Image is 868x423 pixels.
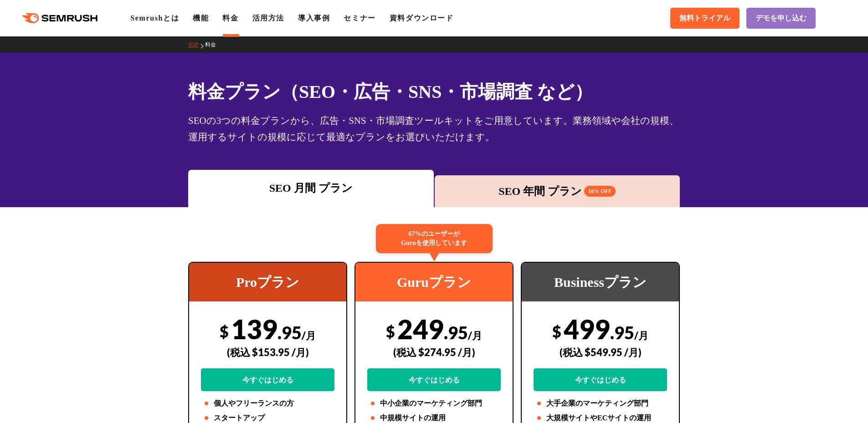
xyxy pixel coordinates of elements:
span: .95 [610,322,634,343]
a: 料金 [222,14,238,22]
span: $ [220,322,229,341]
span: .95 [277,322,302,343]
div: SEO 年間 プラン [439,183,676,199]
span: .95 [444,322,468,343]
span: /月 [468,329,482,341]
a: 導入事例 [298,14,330,22]
span: 無料トライアル [679,14,730,23]
span: $ [386,322,395,341]
div: 139 [201,313,334,391]
li: 大手企業のマーケティング部門 [534,398,667,409]
a: 活用方法 [252,14,284,22]
div: (税込 $274.95 /月) [367,336,501,368]
a: Semrushとは [130,14,179,22]
div: SEO 月間 プラン [193,180,429,196]
a: 料金 [205,41,223,48]
a: 資料ダウンロード [390,14,454,22]
div: Guruプラン [355,263,513,301]
span: /月 [634,329,648,341]
a: 今すぐはじめる [367,368,501,391]
li: 個人やフリーランスの方 [201,398,334,409]
span: /月 [302,329,316,341]
a: セミナー [344,14,375,22]
a: 無料トライアル [670,8,740,29]
a: デモを申し込む [746,8,816,29]
a: 機能 [193,14,209,22]
div: 67%のユーザーが Guruを使用しています [376,224,493,253]
h1: 料金プラン（SEO・広告・SNS・市場調査 など） [188,78,680,105]
span: 16% OFF [584,186,616,197]
div: 499 [534,313,667,391]
div: Proプラン [189,263,346,301]
a: 今すぐはじめる [201,368,334,391]
div: (税込 $549.95 /月) [534,336,667,368]
span: デモを申し込む [755,14,806,23]
div: Businessプラン [522,263,679,301]
div: SEOの3つの料金プランから、広告・SNS・市場調査ツールキットをご用意しています。業務領域や会社の規模、運用するサイトの規模に応じて最適なプランをお選びいただけます。 [188,112,680,145]
span: $ [552,322,561,341]
div: 249 [367,313,501,391]
a: TOP [188,41,205,48]
li: 中小企業のマーケティング部門 [367,398,501,409]
a: 今すぐはじめる [534,368,667,391]
div: (税込 $153.95 /月) [201,336,334,368]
